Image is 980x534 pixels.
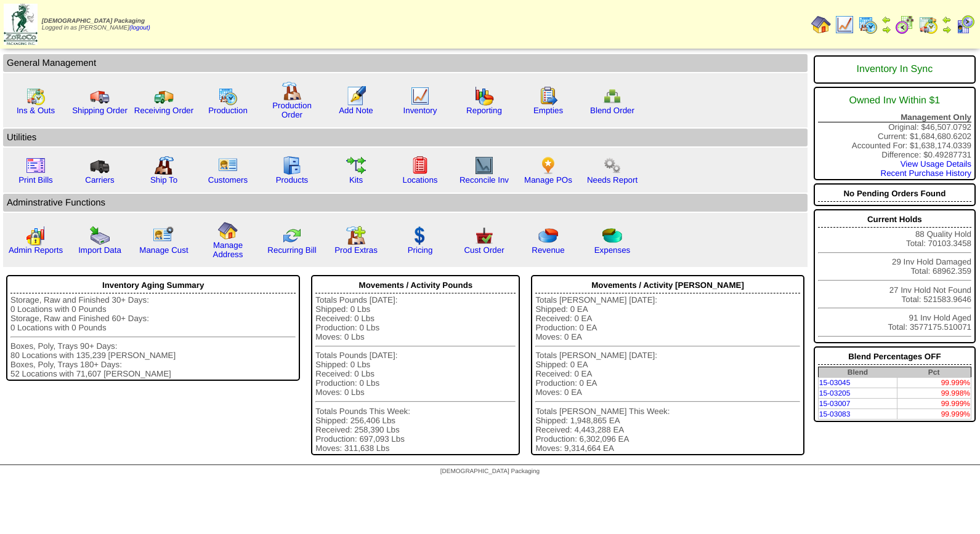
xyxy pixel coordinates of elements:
td: 99.998% [897,388,971,399]
img: calendarinout.gif [26,86,46,106]
a: Manage Cust [139,245,188,255]
th: Pct [897,367,971,378]
a: Revenue [532,245,564,255]
img: calendarcustomer.gif [955,15,975,34]
a: Manage Address [213,241,243,259]
img: managecust.png [153,226,176,245]
a: Recurring Bill [267,245,316,255]
a: View Usage Details [901,159,971,169]
div: Inventory Aging Summary [10,277,296,293]
a: Customers [208,175,248,185]
img: arrowleft.gif [881,15,891,25]
img: calendarinout.gif [918,15,938,34]
a: 15-03083 [819,410,851,418]
a: 15-03007 [819,399,851,408]
img: import.gif [90,226,110,245]
img: cabinet.gif [282,156,302,175]
div: Movements / Activity Pounds [315,277,516,293]
div: Owned Inv Within $1 [818,89,971,113]
img: line_graph.gif [410,86,430,106]
a: Blend Order [590,106,634,115]
img: network.png [602,86,622,106]
a: Pricing [408,245,433,255]
a: Import Data [78,245,121,255]
a: Empties [533,106,563,115]
td: 99.999% [897,409,971,420]
a: Shipping Order [72,106,128,115]
img: reconcile.gif [282,226,302,245]
a: Inventory [403,106,437,115]
img: zoroco-logo-small.webp [4,4,38,45]
a: Recent Purchase History [881,169,971,178]
div: Movements / Activity [PERSON_NAME] [535,277,800,293]
img: orders.gif [346,86,366,106]
span: [DEMOGRAPHIC_DATA] Packaging [440,468,540,475]
td: 99.999% [897,378,971,388]
span: Logged in as [PERSON_NAME] [42,18,150,31]
a: Print Bills [18,175,53,185]
div: Current Holds [818,212,971,228]
a: Manage POs [524,175,572,185]
a: Carriers [85,175,114,185]
img: truck3.gif [90,156,110,175]
span: [DEMOGRAPHIC_DATA] Packaging [42,18,145,25]
a: Kits [349,175,363,185]
a: Add Note [339,106,373,115]
img: home.gif [218,221,238,241]
img: prodextras.gif [346,226,366,245]
img: workflow.gif [346,156,366,175]
a: Production [208,106,248,115]
img: po.png [538,156,558,175]
a: Ins & Outs [17,106,55,115]
a: Production Order [272,101,312,119]
img: calendarprod.gif [858,15,878,34]
a: (logout) [129,25,150,31]
div: 88 Quality Hold Total: 70103.3458 29 Inv Hold Damaged Total: 68962.359 27 Inv Hold Not Found Tota... [814,209,976,343]
img: graph2.png [26,226,46,245]
img: calendarblend.gif [895,15,915,34]
a: Needs Report [587,175,638,185]
a: 15-03205 [819,389,851,397]
td: Utilities [3,129,808,146]
img: dollar.gif [410,226,430,245]
div: Blend Percentages OFF [818,349,971,365]
div: Original: $46,507.0792 Current: $1,684,680.6202 Accounted For: $1,638,174.0339 Difference: $0.492... [814,87,976,180]
img: factory2.gif [154,156,174,175]
img: arrowright.gif [942,25,952,34]
img: home.gif [811,15,831,34]
div: Management Only [818,113,971,122]
th: Blend [818,367,897,378]
td: General Management [3,54,808,72]
img: pie_chart2.png [602,226,622,245]
img: customers.gif [218,156,238,175]
img: pie_chart.png [538,226,558,245]
div: Inventory In Sync [818,58,971,81]
a: Receiving Order [134,106,193,115]
img: workflow.png [602,156,622,175]
img: calendarprod.gif [218,86,238,106]
img: factory.gif [282,81,302,101]
a: Cust Order [464,245,504,255]
div: No Pending Orders Found [818,186,971,202]
img: graph.gif [474,86,494,106]
td: Adminstrative Functions [3,194,808,212]
a: Admin Reports [9,245,63,255]
img: truck2.gif [154,86,174,106]
a: Expenses [594,245,631,255]
a: 15-03045 [819,378,851,387]
img: arrowleft.gif [942,15,952,25]
div: Storage, Raw and Finished 30+ Days: 0 Locations with 0 Pounds Storage, Raw and Finished 60+ Days:... [10,295,296,378]
img: arrowright.gif [881,25,891,34]
a: Reconcile Inv [460,175,509,185]
a: Locations [402,175,437,185]
a: Prod Extras [334,245,378,255]
div: Totals [PERSON_NAME] [DATE]: Shipped: 0 EA Received: 0 EA Production: 0 EA Moves: 0 EA Totals [PE... [535,295,800,453]
a: Products [276,175,309,185]
img: cust_order.png [474,226,494,245]
img: line_graph.gif [835,15,854,34]
img: locations.gif [410,156,430,175]
td: 99.999% [897,399,971,409]
img: line_graph2.gif [474,156,494,175]
div: Totals Pounds [DATE]: Shipped: 0 Lbs Received: 0 Lbs Production: 0 Lbs Moves: 0 Lbs Totals Pounds... [315,295,516,453]
a: Ship To [150,175,177,185]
